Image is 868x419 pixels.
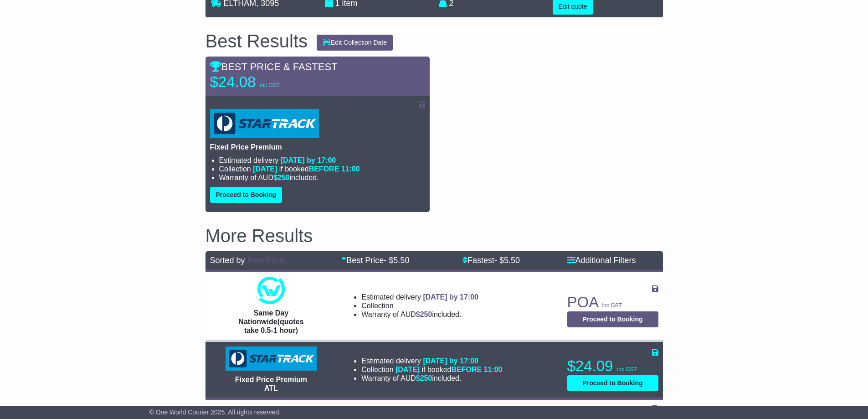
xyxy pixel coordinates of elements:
[384,256,409,265] span: - $
[201,31,313,51] div: Best Results
[361,374,502,383] li: Warranty of AUD included.
[219,173,425,182] li: Warranty of AUD included.
[567,311,658,327] button: Proceed to Booking
[395,366,420,373] span: [DATE]
[277,174,290,181] span: 250
[416,310,432,318] span: $
[210,61,338,72] span: BEST PRICE & FASTEST
[257,277,285,304] img: One World Courier: Same Day Nationwide(quotes take 0.5-1 hour)
[420,310,432,318] span: 250
[226,347,317,371] img: StarTrack: Fixed Price Premium ATL
[341,165,360,173] span: 11:00
[494,256,520,265] span: - $
[416,374,432,382] span: $
[361,301,478,310] li: Collection
[423,293,478,301] span: [DATE] by 17:00
[210,187,282,203] button: Proceed to Booking
[423,357,478,365] span: [DATE] by 17:00
[253,165,277,173] span: [DATE]
[273,174,290,181] span: $
[205,226,663,246] h2: More Results
[281,156,336,164] span: [DATE] by 17:00
[219,165,425,173] li: Collection
[567,357,658,375] p: $24.09
[567,293,658,311] p: POA
[210,143,425,151] p: Fixed Price Premium
[484,366,503,373] span: 11:00
[567,375,658,391] button: Proceed to Booking
[567,256,636,265] a: Additional Filters
[420,374,432,382] span: 250
[602,302,622,309] span: inc GST
[219,156,425,165] li: Estimated delivery
[260,82,280,88] span: inc GST
[210,256,245,265] span: Sorted by
[395,366,502,373] span: if booked
[617,366,637,372] span: inc GST
[317,35,393,51] button: Edit Collection Date
[149,409,281,416] span: © One World Courier 2025. All rights reserved.
[361,365,502,374] li: Collection
[341,256,409,265] a: Best Price- $5.50
[462,256,520,265] a: Fastest- $5.50
[361,293,478,301] li: Estimated delivery
[235,376,307,392] span: Fixed Price Premium ATL
[504,256,520,265] span: 5.50
[210,109,319,138] img: StarTrack: Fixed Price Premium
[247,256,285,265] a: Best Price
[361,357,502,365] li: Estimated delivery
[451,366,482,373] span: BEFORE
[309,165,339,173] span: BEFORE
[253,165,360,173] span: if booked
[210,73,324,91] p: $24.08
[361,310,478,319] li: Warranty of AUD included.
[393,256,409,265] span: 5.50
[238,309,303,334] span: Same Day Nationwide(quotes take 0.5-1 hour)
